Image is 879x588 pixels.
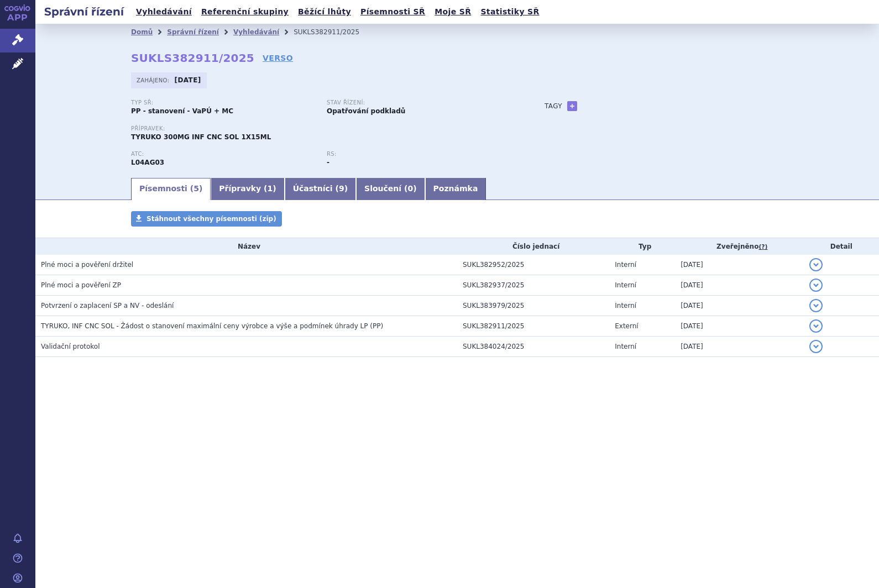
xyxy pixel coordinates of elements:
p: Stav řízení: [327,99,511,106]
a: Písemnosti SŘ [357,4,428,19]
a: Statistiky SŘ [477,4,542,19]
span: Interní [615,343,636,350]
span: Plné moci a pověření ZP [41,281,121,289]
a: Vyhledávání [233,28,279,36]
td: [DATE] [675,296,803,316]
a: VERSO [263,53,293,64]
button: detail [809,299,823,312]
strong: PP - stanovení - VaPÚ + MC [131,107,233,115]
a: + [567,101,577,111]
abbr: (?) [758,243,767,251]
button: detail [809,279,823,292]
th: Zveřejněno [675,238,803,255]
td: SUKL382937/2025 [457,275,609,296]
td: SUKL382952/2025 [457,255,609,275]
td: [DATE] [675,337,803,357]
a: Referenční skupiny [198,4,292,19]
button: detail [809,340,823,353]
a: Účastníci (9) [285,178,356,200]
button: detail [809,258,823,271]
span: Interní [615,302,636,309]
span: 5 [193,184,199,193]
a: Běžící lhůty [295,4,354,19]
p: Přípravek: [131,125,522,132]
th: Detail [804,238,879,255]
span: Interní [615,261,636,269]
span: TYRUKO 300MG INF CNC SOL 1X15ML [131,133,271,141]
a: Vyhledávání [133,4,195,19]
span: 9 [339,184,344,193]
a: Sloučení (0) [356,178,425,200]
span: Stáhnout všechny písemnosti (zip) [146,215,276,223]
td: SUKL384024/2025 [457,337,609,357]
a: Domů [131,28,153,36]
th: Typ [609,238,675,255]
span: Plné moci a pověření držitel [41,261,133,269]
strong: [DATE] [175,76,201,84]
td: [DATE] [675,275,803,296]
p: ATC: [131,151,316,158]
span: 0 [407,184,413,193]
span: Potvrzení o zaplacení SP a NV - odeslání [41,302,174,309]
span: Validační protokol [41,343,100,350]
span: TYRUKO, INF CNC SOL - Žádost o stanovení maximální ceny výrobce a výše a podmínek úhrady LP (PP) [41,322,383,330]
a: Moje SŘ [431,4,474,19]
th: Název [35,238,457,255]
td: [DATE] [675,255,803,275]
span: Zahájeno: [137,76,171,85]
a: Poznámka [425,178,486,200]
strong: NATALIZUMAB [131,159,164,166]
td: SUKL383979/2025 [457,296,609,316]
h2: Správní řízení [35,4,133,19]
strong: SUKLS382911/2025 [131,51,254,65]
li: SUKLS382911/2025 [294,24,374,40]
h3: Tagy [545,99,562,113]
strong: - [327,159,329,166]
span: Interní [615,281,636,289]
td: SUKL382911/2025 [457,316,609,337]
a: Přípravky (1) [211,178,284,200]
p: Typ SŘ: [131,99,316,106]
strong: Opatřování podkladů [327,107,405,115]
a: Stáhnout všechny písemnosti (zip) [131,211,282,227]
span: Externí [615,322,638,330]
td: [DATE] [675,316,803,337]
span: 1 [268,184,273,193]
a: Správní řízení [167,28,219,36]
th: Číslo jednací [457,238,609,255]
p: RS: [327,151,511,158]
a: Písemnosti (5) [131,178,211,200]
button: detail [809,319,823,333]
